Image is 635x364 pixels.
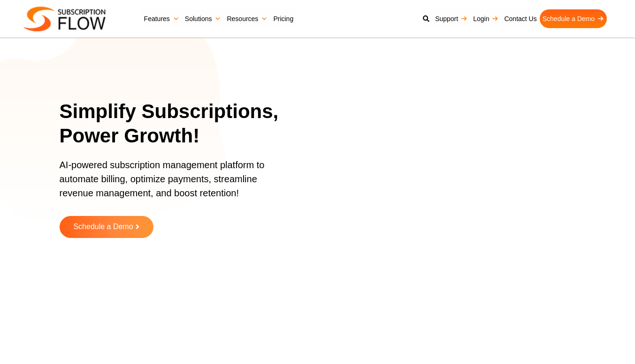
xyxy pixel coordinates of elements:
img: Subscriptionflow [23,7,106,31]
a: Solutions [182,9,224,28]
a: Pricing [270,9,296,28]
h1: Simplify Subscriptions, Power Growth! [60,99,293,149]
p: AI-powered subscription management platform to automate billing, optimize payments, streamline re... [60,158,282,209]
a: Resources [224,9,270,28]
span: Schedule a Demo [73,223,133,231]
a: Support [432,9,470,28]
a: Login [470,9,501,28]
a: Schedule a Demo [540,9,607,28]
a: Schedule a Demo [60,216,153,238]
a: Features [141,9,182,28]
a: Contact Us [501,9,539,28]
